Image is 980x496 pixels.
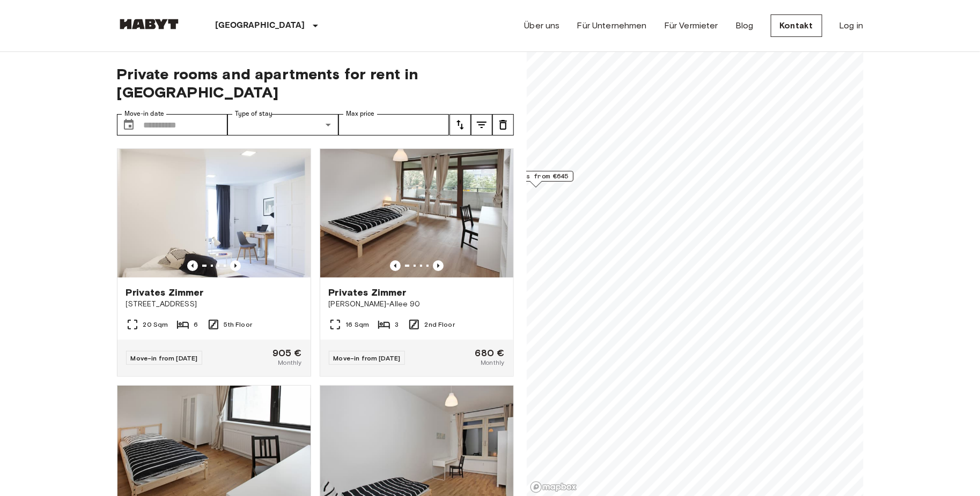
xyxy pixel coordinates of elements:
span: 2nd Floor [425,320,455,329]
a: Kontakt [771,14,822,37]
label: Type of stay [235,109,272,118]
label: Move-in date [124,109,164,118]
span: 680 € [475,348,505,358]
a: Über uns [525,19,560,32]
button: tune [492,114,514,136]
button: Previous image [187,260,198,271]
span: Move-in from [DATE] [334,354,401,362]
a: Für Unternehmen [577,19,647,32]
span: 3 [395,320,399,329]
span: 1 units from €645 [503,171,569,181]
span: 5th Floor [224,320,252,329]
span: Private rooms and apartments for rent in [GEOGRAPHIC_DATA] [117,65,514,101]
span: 6 [194,320,198,329]
img: Habyt [117,19,181,29]
button: tune [471,114,492,136]
span: 905 € [272,348,302,358]
a: Mapbox logo [530,481,577,493]
a: Für Vermieter [664,19,718,32]
span: Privates Zimmer [329,286,407,299]
a: Blog [735,19,754,32]
a: Marketing picture of unit DE-01-046-001-02HPrevious imagePrevious imagePrivates Zimmer[STREET_ADD... [117,148,311,377]
span: Monthly [278,358,301,367]
span: [STREET_ADDRESS] [126,299,302,310]
a: Log in [839,19,864,32]
span: 16 Sqm [346,320,370,329]
button: Previous image [230,260,241,271]
span: Move-in from [DATE] [131,354,198,362]
img: Marketing picture of unit DE-01-249-02M [320,149,513,277]
span: [PERSON_NAME]-Allee 90 [329,299,505,310]
button: Previous image [433,260,444,271]
img: Marketing picture of unit DE-01-046-001-02H [117,149,311,277]
span: 20 Sqm [143,320,168,329]
label: Max price [346,109,375,118]
span: Monthly [481,358,504,367]
span: Privates Zimmer [126,286,204,299]
a: Marketing picture of unit DE-01-249-02MPrevious imagePrevious imagePrivates Zimmer[PERSON_NAME]-A... [320,148,514,377]
p: [GEOGRAPHIC_DATA] [216,19,305,32]
div: Map marker [498,171,573,187]
button: Choose date [118,114,139,136]
button: Previous image [390,260,401,271]
button: tune [450,114,471,136]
